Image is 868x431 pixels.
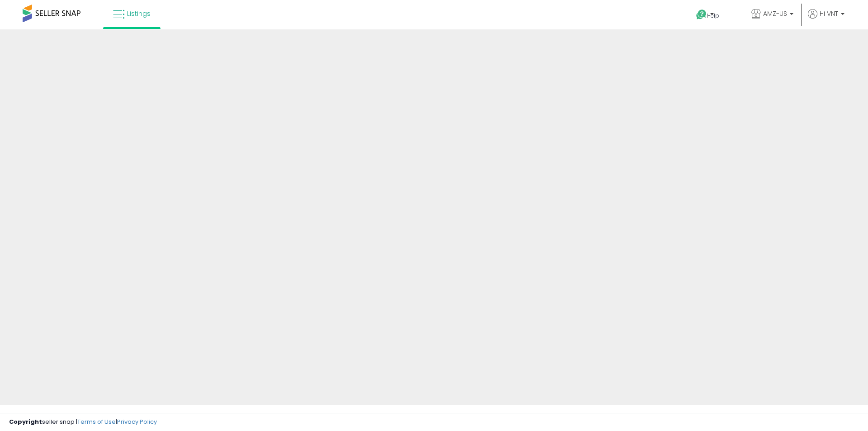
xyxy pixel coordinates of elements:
span: AMZ-US [763,9,787,18]
a: Help [689,2,737,29]
span: Hi VNT [820,9,838,18]
span: Listings [127,9,151,18]
i: Get Help [696,9,707,20]
span: Help [707,12,719,19]
a: Hi VNT [808,9,844,29]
